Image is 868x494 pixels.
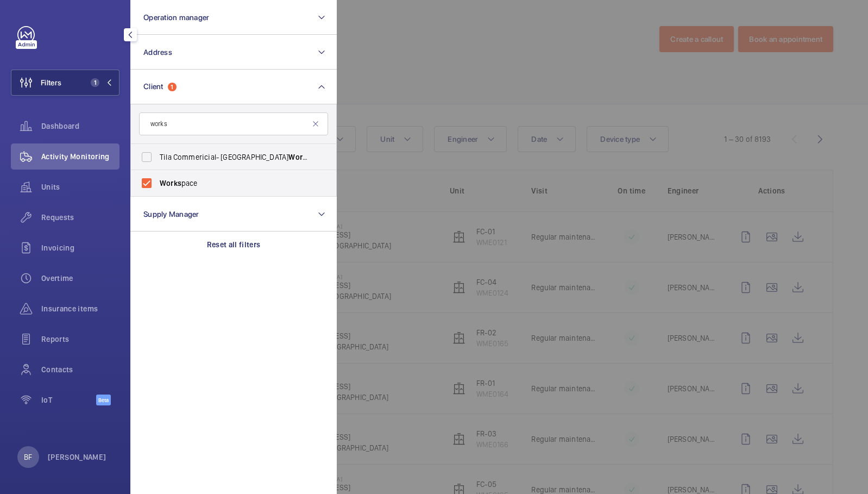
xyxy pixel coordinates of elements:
[41,182,119,192] span: Units
[41,364,119,375] span: Contacts
[41,334,119,345] span: Reports
[91,78,99,87] span: 1
[96,395,111,405] span: Beta
[24,452,32,462] p: BF
[48,452,106,462] p: [PERSON_NAME]
[41,121,119,132] span: Dashboard
[41,212,119,223] span: Requests
[41,151,119,162] span: Activity Monitoring
[41,242,119,253] span: Invoicing
[11,70,119,96] button: Filters1
[41,395,96,405] span: IoT
[41,273,119,284] span: Overtime
[41,303,119,314] span: Insurance items
[41,77,61,88] span: Filters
